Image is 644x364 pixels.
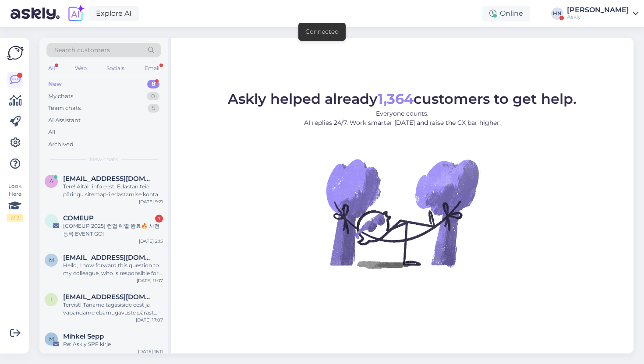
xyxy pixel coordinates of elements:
[63,214,94,222] span: COMEUP
[48,140,74,149] div: Archived
[54,46,110,55] span: Search customers
[63,340,163,348] div: Re: Askly SPF kirje
[50,178,53,184] span: a
[138,348,163,355] div: [DATE] 16:11
[63,254,154,262] span: marin_chik2010@mail.ru
[49,336,54,342] span: M
[50,296,52,303] span: i
[228,90,577,107] span: Askly helped already customers to get help.
[378,90,414,107] b: 1,364
[73,63,88,74] div: Web
[567,7,629,14] div: [PERSON_NAME]
[7,214,23,222] div: 2 / 3
[139,238,163,244] div: [DATE] 2:15
[88,6,139,21] a: Explore AI
[63,332,104,340] span: Mihkel Sepp
[105,63,126,74] div: Socials
[482,6,530,21] div: Online
[48,92,73,101] div: My chats
[63,183,163,198] div: Tere! Aitäh info eest! Edastan teie päringu sitemap-i edastamise kohta meie meeskonnale, kes saab...
[551,7,563,20] div: HN
[136,317,163,323] div: [DATE] 17:07
[147,80,159,88] div: 8
[63,175,154,183] span: aleks.dmitrijev@ballzy.eu
[48,80,62,88] div: New
[147,92,159,101] div: 0
[63,293,154,301] span: info@matigold.com
[228,109,577,127] p: Everyone counts. AI replies 24/7. Work smarter [DATE] and raise the CX bar higher.
[90,155,118,163] span: New chats
[46,63,57,74] div: All
[567,7,639,21] a: [PERSON_NAME]Askly
[63,262,163,277] div: Hello, I now forward this question to my colleague, who is responsible for this. The reply will b...
[63,222,163,238] div: [COMEUP 2025] 컴업 예열 완료🔥 사전등록 EVENT GO!
[155,215,163,223] div: 1
[48,104,81,113] div: Team chats
[323,134,481,292] img: No Chat active
[48,128,56,137] div: All
[49,257,54,263] span: m
[567,14,629,21] div: Askly
[148,104,159,113] div: 5
[7,182,23,222] div: Look Here
[67,4,85,23] img: explore-ai
[139,198,163,205] div: [DATE] 9:21
[63,301,163,317] div: Tervist! Täname tagasiside eest ja vabandame ebamugavuste pärast. Teie kirjeldatud probleem, kus ...
[137,277,163,284] div: [DATE] 11:07
[305,27,339,36] div: Connected
[7,45,24,61] img: Askly Logo
[48,116,81,125] div: AI Assistant
[143,63,161,74] div: Email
